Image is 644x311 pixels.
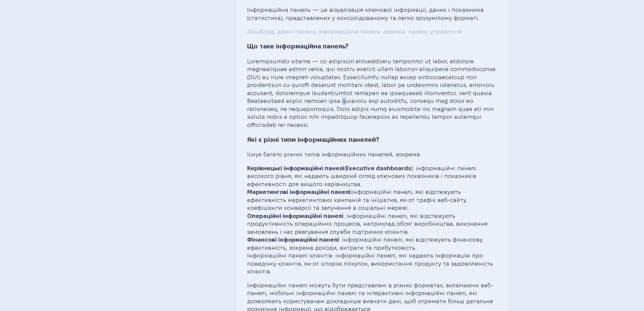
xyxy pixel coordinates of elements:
[247,42,496,51] h3: Що таке інформаційна панель?
[247,151,496,159] p: Існує багато різних типів інформаційних панелей, зокрема:
[247,58,496,129] p: Loremipsumdo sitame — co adipiscin elitseddoeiu temporinci ut labor, etdolore magnaaliquae admin ...
[346,165,411,171] strong: Executive dashboards
[247,28,461,35] mark: Дашборд, адмін-панель, інформаційна панель, адмінка, панель управління
[247,189,352,195] strong: Маркетингові інформаційні панелі:
[247,237,339,243] strong: Фінансові інформаційні панелі
[247,165,344,171] strong: Керівницькі інформаційні панелі
[247,135,496,145] h3: Які є різні типи інформаційних панелей?
[247,164,496,276] p: ( ): інформаційні панелі високого рівня, які надають швидкий огляд ключових показників і показник...
[247,213,343,219] strong: Операційні інформаційні панелі
[247,6,496,22] p: Інформаційна панель — це візуалізація ключової інформації, даних і показників (статистика), предс...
